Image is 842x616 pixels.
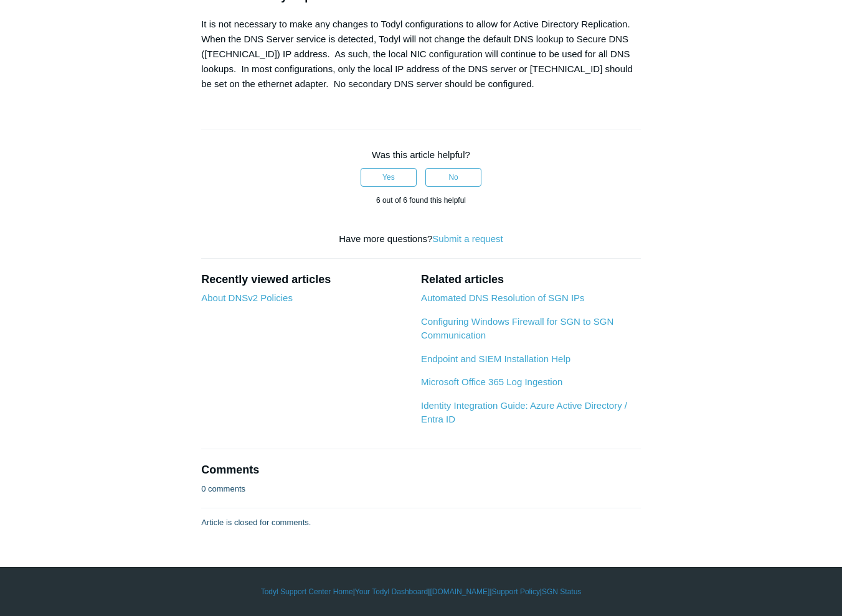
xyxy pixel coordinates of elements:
[355,586,428,597] a: Your Todyl Dashboard
[421,316,613,341] a: Configuring Windows Firewall for SGN to SGN Communication
[60,586,782,597] div: | | | |
[421,292,585,303] a: Automated DNS Resolution of SGN IPs
[201,516,311,529] p: Article is closed for comments.
[430,586,490,597] a: [DOMAIN_NAME]
[361,168,417,187] button: This article was helpful
[376,196,466,205] span: 6 out of 6 found this helpful
[425,168,481,187] button: This article was not helpful
[421,353,570,364] a: Endpoint and SIEM Installation Help
[261,586,353,597] a: Todyl Support Center Home
[372,149,470,160] span: Was this article helpful?
[492,586,540,597] a: Support Policy
[542,586,581,597] a: SGN Status
[421,271,641,288] h2: Related articles
[201,17,641,91] div: It is not necessary to make any changes to Todyl configurations to allow for Active Directory Rep...
[201,232,641,246] div: Have more questions?
[201,271,409,288] h2: Recently viewed articles
[201,462,641,478] h2: Comments
[421,400,627,425] a: Identity Integration Guide: Azure Active Directory / Entra ID
[432,233,503,244] a: Submit a request
[421,376,562,387] a: Microsoft Office 365 Log Ingestion
[201,292,293,303] a: About DNSv2 Policies
[201,483,245,495] p: 0 comments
